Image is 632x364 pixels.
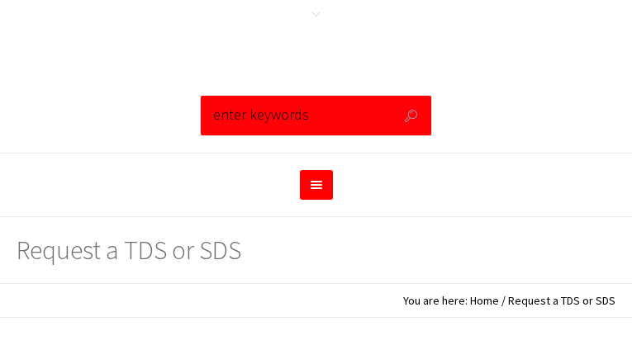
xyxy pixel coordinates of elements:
span: You are here: [403,293,468,308]
span: / [501,293,506,308]
span: Request a TDS or SDS [508,293,615,308]
img: Adhesive Squares™ [315,56,317,57]
input: enter keywords [209,99,389,130]
a: Home [470,293,499,308]
h1: Request a TDS or SDS [17,234,241,267]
